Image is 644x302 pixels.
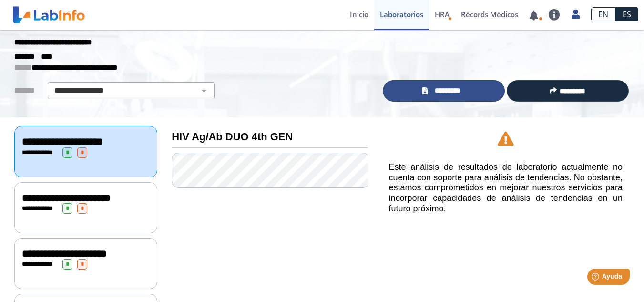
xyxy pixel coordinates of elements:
[172,131,293,143] b: HIV Ag/Ab DUO 4th GEN
[615,7,638,21] a: ES
[559,265,634,292] iframe: Help widget launcher
[591,7,615,21] a: EN
[435,10,450,19] span: HRA
[389,162,623,214] h5: Este análisis de resultados de laboratorio actualmente no cuenta con soporte para análisis de ten...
